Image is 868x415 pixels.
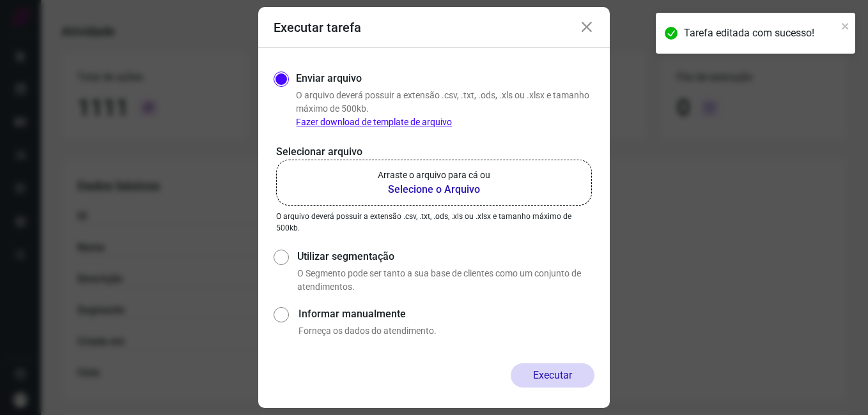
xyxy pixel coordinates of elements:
p: Forneça os dados do atendimento. [298,324,594,338]
button: close [841,18,850,33]
h3: Executar tarefa [274,20,361,35]
b: Selecione o Arquivo [378,182,490,197]
div: Tarefa editada com sucesso! [684,26,837,41]
button: Executar [511,363,594,388]
label: Utilizar segmentação [297,249,594,264]
p: Arraste o arquivo para cá ou [378,169,490,182]
label: Enviar arquivo [296,71,362,86]
p: O arquivo deverá possuir a extensão .csv, .txt, .ods, .xls ou .xlsx e tamanho máximo de 500kb. [296,89,594,129]
p: O Segmento pode ser tanto a sua base de clientes como um conjunto de atendimentos. [297,267,594,294]
p: O arquivo deverá possuir a extensão .csv, .txt, .ods, .xls ou .xlsx e tamanho máximo de 500kb. [276,211,592,234]
p: Selecionar arquivo [276,144,592,160]
label: Informar manualmente [298,306,594,322]
a: Fazer download de template de arquivo [296,117,452,127]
